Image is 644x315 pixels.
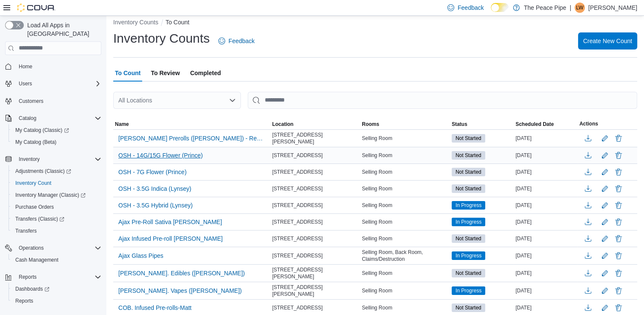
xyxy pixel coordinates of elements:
[588,3,637,13] p: [PERSON_NAME]
[15,96,47,106] a: Customers
[2,78,105,90] button: Users
[215,32,258,50] a: Feedback
[452,121,467,128] span: Status
[12,214,68,224] a: Transfers (Classic)
[15,113,101,123] span: Catalog
[15,272,40,282] button: Reports
[15,61,101,72] span: Home
[452,184,485,193] span: Not Started
[570,3,571,13] p: |
[115,182,195,195] button: OSH - 3.5G Indica (Lynsey)
[15,243,101,253] span: Operations
[455,134,481,142] span: Not Started
[24,21,101,38] span: Load All Apps in [GEOGRAPHIC_DATA]
[2,60,105,73] button: Home
[118,303,192,312] span: COB. Infused Pre-rolls-Matt
[118,234,223,243] span: Ajax Infused Pre-roll [PERSON_NAME]
[118,151,203,160] span: OSH - 14G/15G Flower (Prince)
[2,153,105,165] button: Inventory
[515,121,554,128] span: Scheduled Date
[15,192,86,198] span: Inventory Manager (Classic)
[514,251,578,261] div: [DATE]
[360,247,450,264] div: Selling Room, Back Room, Claims/Destruction
[118,251,163,260] span: Ajax Glass Pipes
[15,243,47,253] button: Operations
[452,303,485,312] span: Not Started
[15,139,57,146] span: My Catalog (Beta)
[15,96,101,106] span: Customers
[613,303,624,313] button: Delete
[272,235,323,242] span: [STREET_ADDRESS]
[118,218,222,226] span: Ajax Pre-Roll Sativa [PERSON_NAME]
[229,97,236,104] button: Open list of options
[578,32,637,50] button: Create New Count
[613,150,624,160] button: Delete
[113,30,210,47] h1: Inventory Counts
[452,234,485,243] span: Not Started
[12,178,55,188] a: Inventory Count
[360,167,450,177] div: Selling Room
[9,295,105,307] button: Reports
[115,199,196,212] button: OSH - 3.5G Hybrid (Lynsey)
[272,266,358,280] span: [STREET_ADDRESS][PERSON_NAME]
[12,296,101,306] span: Reports
[15,180,52,187] span: Inventory Count
[600,284,610,297] button: Edit count details
[613,200,624,210] button: Delete
[613,251,624,261] button: Delete
[12,226,101,236] span: Transfers
[514,167,578,177] div: [DATE]
[12,166,74,176] a: Adjustments (Classic)
[115,149,206,162] button: OSH - 14G/15G Flower (Prince)
[12,214,101,224] span: Transfers (Classic)
[491,3,509,12] input: Dark Mode
[15,227,37,234] span: Transfers
[455,252,481,260] span: In Progress
[19,115,36,122] span: Catalog
[12,284,101,294] span: Dashboards
[115,249,167,262] button: Ajax Glass Pipes
[12,202,57,212] a: Purchase Orders
[455,218,481,226] span: In Progress
[272,131,358,145] span: [STREET_ADDRESS][PERSON_NAME]
[600,182,610,195] button: Edit count details
[613,217,624,227] button: Delete
[514,233,578,244] div: [DATE]
[458,3,484,12] span: Feedback
[452,151,485,160] span: Not Started
[600,232,610,245] button: Edit count details
[115,132,269,145] button: [PERSON_NAME] Prerolls ([PERSON_NAME]) - Recount
[19,245,44,251] span: Operations
[524,3,567,13] p: The Peace Pipe
[360,133,450,143] div: Selling Room
[270,119,360,129] button: Location
[15,61,36,72] a: Home
[12,137,101,147] span: My Catalog (Beta)
[452,134,485,143] span: Not Started
[455,201,481,209] span: In Progress
[272,121,293,128] span: Location
[12,296,37,306] a: Reports
[452,269,485,277] span: Not Started
[272,284,358,297] span: [STREET_ADDRESS][PERSON_NAME]
[9,124,105,136] a: My Catalog (Classic)
[272,185,323,192] span: [STREET_ADDRESS]
[360,200,450,210] div: Selling Room
[12,125,72,135] a: My Catalog (Classic)
[576,3,583,13] span: LW
[600,216,610,228] button: Edit count details
[360,184,450,194] div: Selling Room
[2,95,105,107] button: Customers
[455,235,481,242] span: Not Started
[450,119,514,129] button: Status
[455,185,481,192] span: Not Started
[514,200,578,210] div: [DATE]
[12,255,101,265] span: Cash Management
[360,303,450,313] div: Selling Room
[151,64,180,82] span: To Review
[613,268,624,278] button: Delete
[613,184,624,194] button: Delete
[19,80,32,87] span: Users
[15,297,33,304] span: Reports
[2,112,105,124] button: Catalog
